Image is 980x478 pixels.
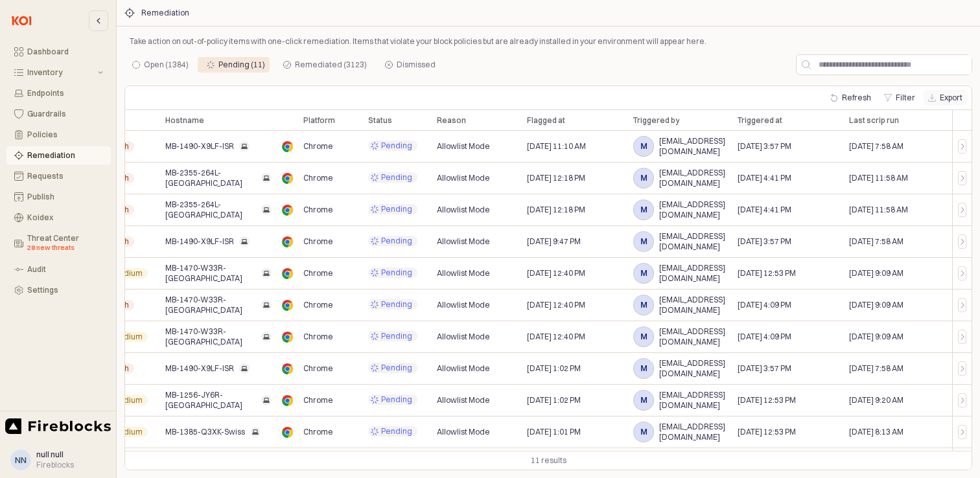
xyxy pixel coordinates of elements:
span: [DATE] 9:09 AM [849,300,904,310]
span: [DATE] 3:57 PM [738,363,791,374]
span: Last scrip run [849,115,899,126]
button: Filter [879,90,920,106]
span: [DATE] 4:41 PM [738,173,791,183]
button: Export [923,90,968,106]
span: Allowlist Mode [437,300,490,310]
div: Inventory [27,68,95,77]
span: m [634,327,653,347]
span: Chrome [303,395,333,405]
span: Triggered by [633,115,679,126]
span: [EMAIL_ADDRESS][DOMAIN_NAME] [659,295,727,315]
div: Open (1384) [124,57,196,73]
span: [DATE] 11:10 AM [527,141,586,152]
span: Allowlist Mode [437,395,490,405]
div: Dismissed [397,57,436,73]
span: [DATE] 8:13 AM [849,427,904,437]
span: m [634,168,653,188]
span: MB-1470-W33R-[GEOGRAPHIC_DATA] [165,295,256,315]
span: MB-1256-JY6R-[GEOGRAPHIC_DATA] [165,390,256,411]
span: [DATE] 4:09 PM [738,300,791,310]
div: Requests [27,172,103,181]
span: m [634,232,653,251]
button: Refresh [825,90,876,106]
span: Allowlist Mode [437,268,490,279]
div: Open (1384) [144,57,189,73]
span: [DATE] 7:58 AM [849,236,904,247]
div: Endpoints [27,89,103,98]
span: [DATE] 3:57 PM [738,141,791,152]
button: Audit [6,260,111,279]
span: Platform [303,115,335,126]
span: m [634,391,653,410]
span: Medium [112,268,143,279]
span: Chrome [303,300,333,310]
span: [DATE] 7:58 AM [849,141,904,152]
span: Allowlist Mode [437,332,490,342]
span: [EMAIL_ADDRESS][DOMAIN_NAME] [659,168,727,188]
span: Pending [381,236,412,246]
span: [DATE] 12:18 PM [527,205,585,215]
span: [DATE] 9:09 AM [849,332,904,342]
span: Pending [381,172,412,183]
span: [EMAIL_ADDRESS][DOMAIN_NAME] [659,231,727,252]
span: Pending [381,204,412,214]
span: [DATE] 1:01 PM [527,427,581,437]
span: Chrome [303,427,333,437]
span: MB-1490-X9LF-ISR [165,141,234,152]
button: Policies [6,126,111,144]
span: m [634,359,653,378]
span: [EMAIL_ADDRESS][DOMAIN_NAME] [659,263,727,284]
div: Pending (11) [218,57,265,73]
div: Koidex [27,213,103,222]
span: Pending [381,426,412,437]
button: Requests [6,167,111,185]
div: Audit [27,265,103,274]
div: Settings [27,286,103,295]
button: Threat Center [6,229,111,258]
span: MB-1470-W33R-[GEOGRAPHIC_DATA] [165,263,256,284]
span: [DATE] 9:47 PM [527,236,581,247]
span: Chrome [303,332,333,342]
span: Reason [437,115,466,126]
span: [EMAIL_ADDRESS][DOMAIN_NAME] [659,422,727,442]
span: Allowlist Mode [437,363,490,374]
span: [DATE] 9:09 AM [849,268,904,279]
button: Remediation [6,146,111,165]
button: Settings [6,281,111,299]
span: Allowlist Mode [437,141,490,152]
button: Publish [6,188,111,206]
div: Table toolbar [125,451,972,470]
span: MB-1490-X9LF-ISR [165,363,234,374]
div: Fireblocks [36,460,74,470]
div: Remediated (3123) [295,57,367,73]
span: Chrome [303,236,333,247]
span: [EMAIL_ADDRESS][DOMAIN_NAME] [659,390,727,411]
span: Hostname [165,115,204,126]
span: MB-1385-Q3XK-Swiss [165,427,245,437]
span: MB-2355-264L-[GEOGRAPHIC_DATA] [165,168,256,188]
span: Allowlist Mode [437,205,490,215]
span: Pending [381,299,412,310]
span: Chrome [303,363,333,374]
div: Remediated (3123) [275,57,375,73]
span: m [634,200,653,220]
span: [DATE] 1:02 PM [527,395,581,405]
div: nn [15,453,27,466]
span: [DATE] 11:58 AM [849,173,908,183]
span: MB-1470-W33R-[GEOGRAPHIC_DATA] [165,326,256,347]
span: [DATE] 11:58 AM [849,205,908,215]
span: null null [36,450,64,459]
div: 11 results [531,454,566,467]
button: Koidex [6,209,111,227]
span: Chrome [303,268,333,279]
button: Endpoints [6,84,111,102]
span: [DATE] 1:02 PM [527,363,581,374]
span: [DATE] 12:18 PM [527,173,585,183]
span: [DATE] 9:20 AM [849,395,904,405]
span: [EMAIL_ADDRESS][DOMAIN_NAME] [659,199,727,220]
button: nn [10,450,31,470]
div: 28 new threats [27,243,103,253]
span: Allowlist Mode [437,236,490,247]
div: Publish [27,192,103,201]
button: Dashboard [6,43,111,61]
